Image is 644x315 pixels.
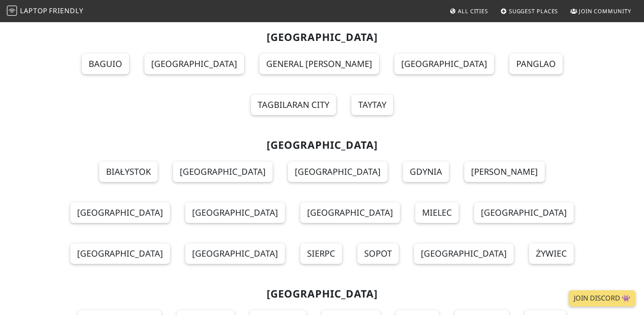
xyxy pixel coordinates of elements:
[579,7,631,15] span: Join Community
[288,162,388,182] a: [GEOGRAPHIC_DATA]
[70,202,170,223] a: [GEOGRAPHIC_DATA]
[7,4,83,19] a: LaptopFriendly LaptopFriendly
[99,162,158,182] a: Białystok
[173,162,273,182] a: [GEOGRAPHIC_DATA]
[464,162,545,182] a: [PERSON_NAME]
[458,7,488,15] span: All Cities
[414,243,514,264] a: [GEOGRAPHIC_DATA]
[509,54,563,74] a: Panglao
[529,243,574,264] a: Żywiec
[46,139,598,151] h2: [GEOGRAPHIC_DATA]
[357,243,399,264] a: Sopot
[569,290,635,306] a: Join Discord 👾
[185,243,285,264] a: [GEOGRAPHIC_DATA]
[403,162,449,182] a: Gdynia
[474,202,574,223] a: [GEOGRAPHIC_DATA]
[446,3,492,19] a: All Cities
[82,54,129,74] a: Baguio
[509,7,558,15] span: Suggest Places
[144,54,244,74] a: [GEOGRAPHIC_DATA]
[7,6,17,16] img: LaptopFriendly
[20,6,48,15] span: Laptop
[351,95,393,115] a: Taytay
[300,243,342,264] a: Sierpc
[46,31,598,43] h2: [GEOGRAPHIC_DATA]
[567,3,635,19] a: Join Community
[49,6,83,15] span: Friendly
[251,95,336,115] a: Tagbilaran City
[185,202,285,223] a: [GEOGRAPHIC_DATA]
[46,288,598,300] h2: [GEOGRAPHIC_DATA]
[394,54,494,74] a: [GEOGRAPHIC_DATA]
[259,54,379,74] a: General [PERSON_NAME]
[415,202,459,223] a: Mielec
[300,202,400,223] a: [GEOGRAPHIC_DATA]
[497,3,562,19] a: Suggest Places
[70,243,170,264] a: [GEOGRAPHIC_DATA]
